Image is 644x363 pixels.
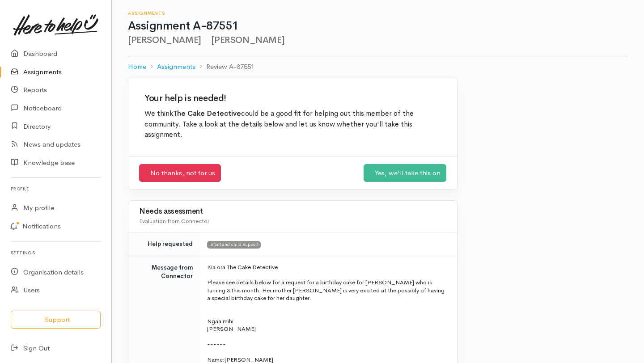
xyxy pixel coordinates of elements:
h6: Profile [11,183,101,195]
a: Yes, we'll take this on [364,164,446,182]
h2: Your help is needed! [144,93,441,103]
nav: breadcrumb [128,56,628,77]
span: Evaluation from Connector [139,217,209,225]
h2: [PERSON_NAME] [128,35,628,45]
span: [PERSON_NAME] [207,325,256,333]
span: Please see details below for a request for a birthday cake for [PERSON_NAME] who is turning 3 thi... [207,279,445,302]
span: Ngaa mihi [207,317,233,325]
span: Kia ora The Cake Detective [207,263,278,271]
a: Home [128,62,146,72]
h1: Assignment A-87551 [128,20,628,33]
td: Help requested [128,232,200,256]
a: Assignments [157,62,195,72]
span: [PERSON_NAME] [207,34,284,46]
b: The Cake Detective [173,109,241,118]
button: Support [11,311,101,329]
li: Review A-87551 [195,62,254,72]
span: ------ [207,340,226,348]
h6: Settings [11,247,101,259]
h3: Needs assessment [139,207,446,216]
p: We think could be a good fit for helping out this member of the community. Take a look at the det... [144,109,441,140]
h6: Assignments [128,11,628,16]
a: No thanks, not for us [139,164,221,182]
span: Infant and child support [207,241,261,248]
